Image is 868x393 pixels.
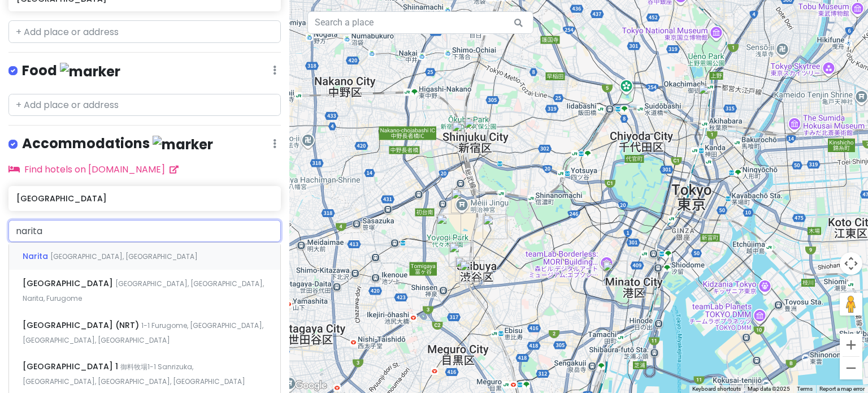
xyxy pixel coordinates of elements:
span: Narita [23,251,50,262]
span: [GEOGRAPHIC_DATA], [GEOGRAPHIC_DATA] [50,252,198,261]
div: Shibuya Scramble Crossing [455,257,480,282]
button: Zoom out [840,357,862,379]
h4: Accommodations [22,135,213,153]
h4: Food [22,62,120,80]
span: [GEOGRAPHIC_DATA], [GEOGRAPHIC_DATA], Narita, Furugome [23,279,264,303]
a: Find hotels on [DOMAIN_NAME] [8,163,179,176]
div: Shibuya Sky [459,260,484,285]
div: Yoyogi Park [436,214,461,239]
a: Open this area in Google Maps (opens a new window) [292,378,329,393]
span: 御料牧場1-1 Sanrizuka, [GEOGRAPHIC_DATA], [GEOGRAPHIC_DATA], [GEOGRAPHIC_DATA] [23,362,245,386]
img: Google [292,378,329,393]
div: Tokyo Tower [602,261,627,286]
img: marker [60,63,120,80]
h6: [GEOGRAPHIC_DATA] [16,193,272,204]
div: Harajuku [483,214,507,239]
input: Search a place [307,11,533,34]
span: 1-1 Furugome, [GEOGRAPHIC_DATA], [GEOGRAPHIC_DATA], [GEOGRAPHIC_DATA] [23,321,263,345]
div: Shinjuku City [464,118,489,142]
span: Map data ©2025 [748,386,790,392]
div: Meiji Jingu [451,188,476,213]
button: Keyboard shortcuts [692,385,741,393]
span: [GEOGRAPHIC_DATA] (NRT) [23,319,141,331]
a: Report a map error [819,386,865,392]
img: marker [153,136,213,153]
span: [GEOGRAPHIC_DATA] [23,278,115,289]
a: Terms (opens in new tab) [797,386,813,392]
input: + Add place or address [8,220,281,243]
button: Zoom in [840,334,862,356]
input: + Add place or address [8,94,281,116]
div: Shibuya Tobu Hotel [449,242,474,267]
div: Akihabara [698,84,723,109]
span: [GEOGRAPHIC_DATA] 1 [23,361,120,372]
input: + Add place or address [8,20,281,43]
div: Omoide Yokocho Memory Lane [452,121,476,146]
button: Map camera controls [840,252,862,275]
button: Drag Pegman onto the map to open Street View [840,293,862,316]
